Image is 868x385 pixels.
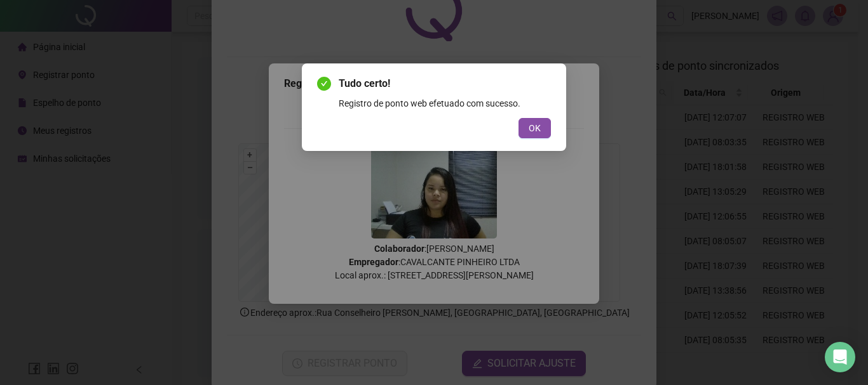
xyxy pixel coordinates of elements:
[825,342,855,372] div: Open Intercom Messenger
[529,121,541,135] span: OK
[317,77,331,91] span: check-circle
[519,118,551,138] button: OK
[339,96,551,110] div: Registro de ponto web efetuado com sucesso.
[339,76,551,91] span: Tudo certo!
